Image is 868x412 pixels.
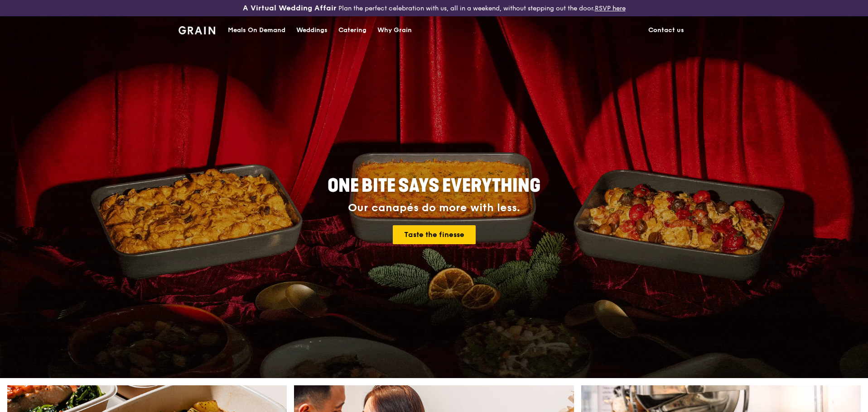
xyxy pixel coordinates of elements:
a: Taste the finesse [393,225,476,244]
span: ONE BITE SAYS EVERYTHING [328,175,540,197]
div: Meals On Demand [228,17,285,44]
img: Grain [178,26,215,34]
div: Our canapés do more with less. [271,202,597,214]
a: Why Grain [372,17,417,44]
a: Catering [333,17,372,44]
a: Weddings [291,17,333,44]
a: Contact us [643,17,690,44]
a: GrainGrain [178,16,215,43]
div: Plan the perfect celebration with us, all in a weekend, without stepping out the door. [173,4,695,13]
h3: A Virtual Wedding Affair [243,4,337,13]
div: Why Grain [377,17,412,44]
a: RSVP here [595,5,626,12]
div: Catering [338,17,366,44]
div: Weddings [296,17,328,44]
